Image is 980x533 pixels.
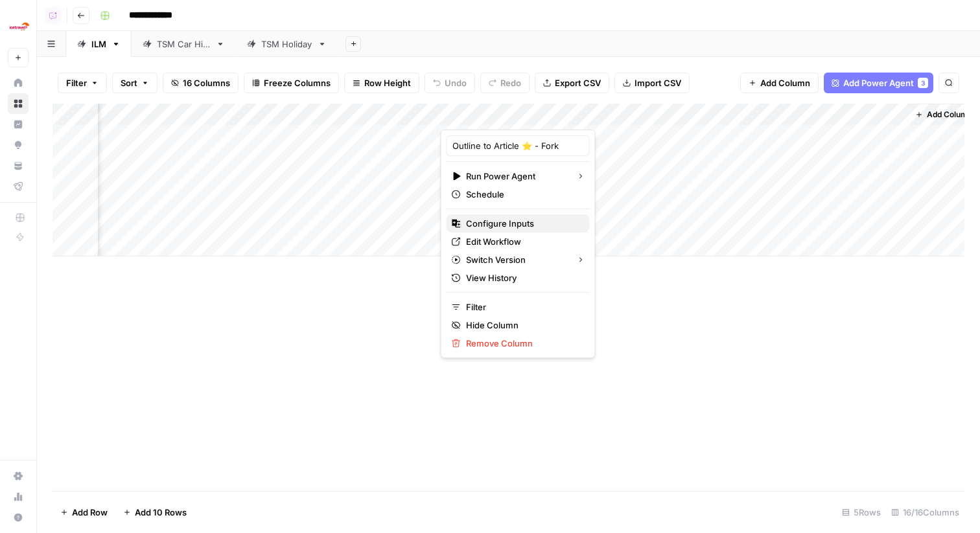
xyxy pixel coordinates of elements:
button: Import CSV [614,73,690,93]
span: 16 Columns [183,76,230,89]
span: Add Column [760,76,810,89]
a: Flightpath [8,176,29,197]
button: Add Column [910,106,977,123]
button: Sort [112,73,157,93]
div: TSM Holiday [261,38,312,51]
div: 16/16 Columns [886,502,964,523]
span: Add 10 Rows [135,506,187,519]
span: Row Height [364,76,411,89]
div: 3 [918,78,928,88]
span: Switch Version [466,253,566,266]
span: Import CSV [635,76,681,89]
span: Schedule [466,188,579,201]
a: Insights [8,114,29,135]
a: TSM Car Hire [132,31,236,57]
span: Filter [66,76,87,89]
button: Row Height [344,73,419,93]
span: 3 [921,78,925,88]
span: Export CSV [555,76,601,89]
a: Settings [8,466,29,486]
button: Workspace: Ice Travel Group [8,10,29,43]
span: Remove Column [466,337,579,350]
button: Freeze Columns [244,73,339,93]
span: Add Power Agent [843,76,914,89]
span: Edit Workflow [466,235,579,248]
button: Add 10 Rows [115,502,194,523]
button: 16 Columns [163,73,239,93]
button: Export CSV [535,73,609,93]
span: Undo [445,76,467,89]
a: Opportunities [8,135,29,155]
a: ILM [66,31,132,57]
span: Freeze Columns [264,76,331,89]
a: Your Data [8,155,29,176]
span: Hide Column [466,319,579,332]
button: Redo [480,73,530,93]
div: TSM Car Hire [157,38,211,51]
button: Filter [58,73,107,93]
span: Run Power Agent [466,170,566,183]
span: Redo [500,76,521,89]
button: Undo [425,73,475,93]
a: Home [8,73,29,93]
span: View History [466,271,579,284]
a: Usage [8,486,29,507]
button: Add Column [740,73,819,93]
button: Add Row [52,502,115,523]
span: Add Row [72,506,108,519]
span: Filter [466,301,579,313]
a: Browse [8,93,29,114]
div: ILM [91,38,106,51]
img: Ice Travel Group Logo [8,15,31,38]
span: Configure Inputs [466,217,579,230]
span: Sort [121,76,137,89]
a: TSM Holiday [236,31,338,57]
button: Help + Support [8,507,29,528]
div: 5 Rows [837,502,886,523]
button: Add Power Agent3 [824,73,933,93]
span: Add Column [927,109,972,120]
